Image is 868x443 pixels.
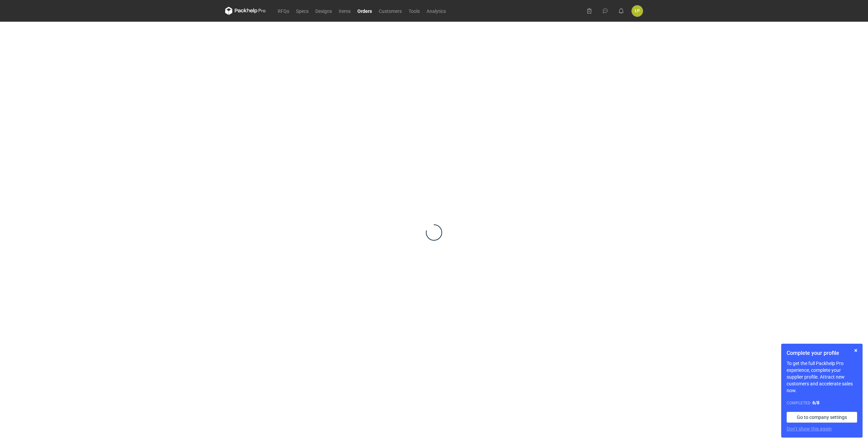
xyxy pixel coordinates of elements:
[405,7,423,15] a: Tools
[852,346,860,355] button: Skip for now
[787,412,857,423] a: Go to company settings
[632,5,643,17] button: ŁP
[225,7,266,15] svg: Packhelp Pro
[632,5,643,17] div: Łukasz Postawa
[312,7,335,15] a: Designs
[274,7,293,15] a: RFQs
[787,360,857,394] p: To get the full Packhelp Pro experience, complete your supplier profile. Attract new customers an...
[375,7,405,15] a: Customers
[335,7,354,15] a: Items
[354,7,375,15] a: Orders
[787,349,857,357] h1: Complete your profile
[293,7,312,15] a: Specs
[423,7,449,15] a: Analytics
[787,399,857,406] div: Completed:
[787,425,832,432] button: Don’t show this again
[812,400,820,405] strong: 6 / 8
